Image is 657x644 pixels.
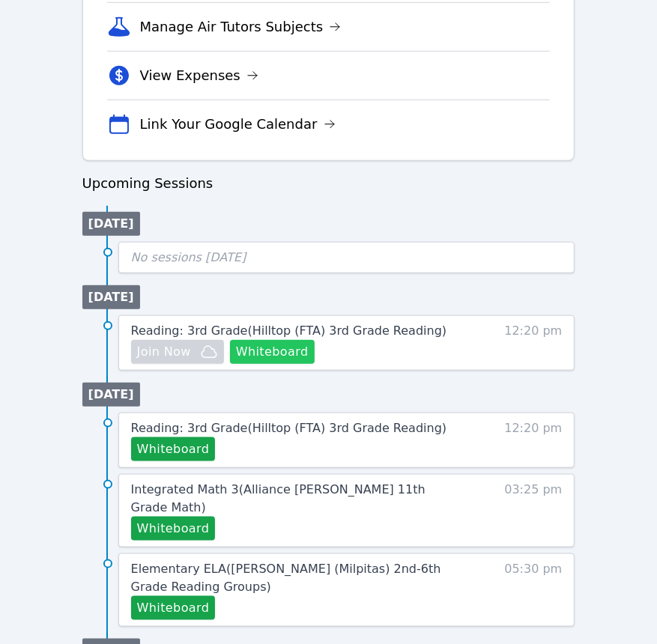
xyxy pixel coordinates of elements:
span: Elementary ELA ( [PERSON_NAME] (Milpitas) 2nd-6th Grade Reading Groups ) [131,562,441,594]
a: Manage Air Tutors Subjects [140,16,342,37]
span: 03:25 pm [504,481,562,541]
button: Whiteboard [131,596,216,620]
a: Integrated Math 3(Alliance [PERSON_NAME] 11th Grade Math) [131,481,455,517]
span: No sessions [DATE] [131,250,246,264]
a: Elementary ELA([PERSON_NAME] (Milpitas) 2nd-6th Grade Reading Groups) [131,560,455,596]
a: Reading: 3rd Grade(Hilltop (FTA) 3rd Grade Reading) [131,322,447,340]
li: [DATE] [82,285,140,309]
a: Reading: 3rd Grade(Hilltop (FTA) 3rd Grade Reading) [131,419,447,437]
button: Join Now [131,340,224,364]
span: 12:20 pm [504,322,562,364]
a: Link Your Google Calendar [140,114,336,135]
li: [DATE] [82,383,140,407]
button: Whiteboard [131,437,216,461]
a: View Expenses [140,65,258,86]
span: Integrated Math 3 ( Alliance [PERSON_NAME] 11th Grade Math ) [131,482,426,514]
span: Join Now [137,343,191,361]
li: [DATE] [82,212,140,236]
h3: Upcoming Sessions [82,173,575,194]
span: 05:30 pm [504,560,562,620]
span: 12:20 pm [504,419,562,461]
span: Reading: 3rd Grade ( Hilltop (FTA) 3rd Grade Reading ) [131,323,447,338]
span: Reading: 3rd Grade ( Hilltop (FTA) 3rd Grade Reading ) [131,421,447,435]
button: Whiteboard [131,517,216,541]
button: Whiteboard [230,340,315,364]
